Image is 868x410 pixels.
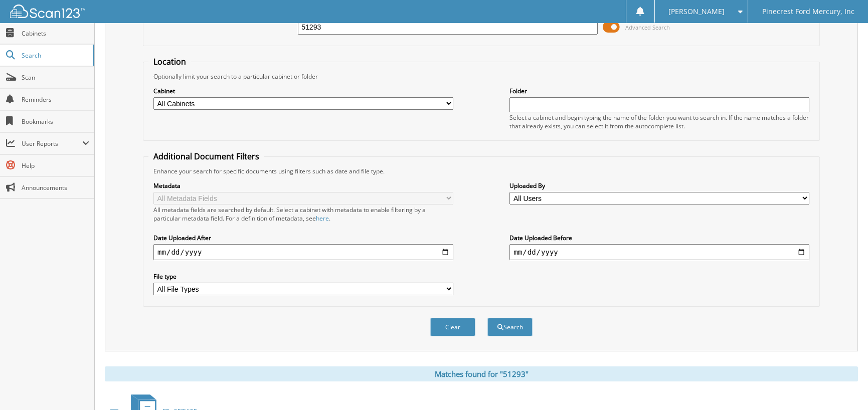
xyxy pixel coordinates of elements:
[148,72,814,81] div: Optionally limit your search to a particular cabinet or folder
[148,167,814,175] div: Enhance your search for specific documents using filters such as date and file type.
[509,234,809,242] label: Date Uploaded Before
[509,113,809,130] div: Select a cabinet and begin typing the name of the folder you want to search in. If the name match...
[153,244,453,260] input: start
[22,73,89,82] span: Scan
[22,117,89,126] span: Bookmarks
[148,56,191,67] legend: Location
[10,5,85,18] img: scan123-logo-white.svg
[668,9,725,15] span: [PERSON_NAME]
[509,87,809,95] label: Folder
[316,214,329,223] a: here
[22,161,89,170] span: Help
[22,95,89,104] span: Reminders
[509,181,809,190] label: Uploaded By
[153,87,453,95] label: Cabinet
[509,244,809,260] input: end
[22,139,82,148] span: User Reports
[153,272,453,281] label: File type
[153,181,453,190] label: Metadata
[430,318,475,336] button: Clear
[153,206,453,223] div: All metadata fields are searched by default. Select a cabinet with metadata to enable filtering b...
[818,362,868,410] iframe: Chat Widget
[762,9,854,15] span: Pinecrest Ford Mercury, Inc
[105,366,858,381] div: Matches found for "51293"
[487,318,533,336] button: Search
[153,234,453,242] label: Date Uploaded After
[22,51,88,60] span: Search
[22,183,89,192] span: Announcements
[625,24,670,31] span: Advanced Search
[22,29,89,38] span: Cabinets
[148,151,264,162] legend: Additional Document Filters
